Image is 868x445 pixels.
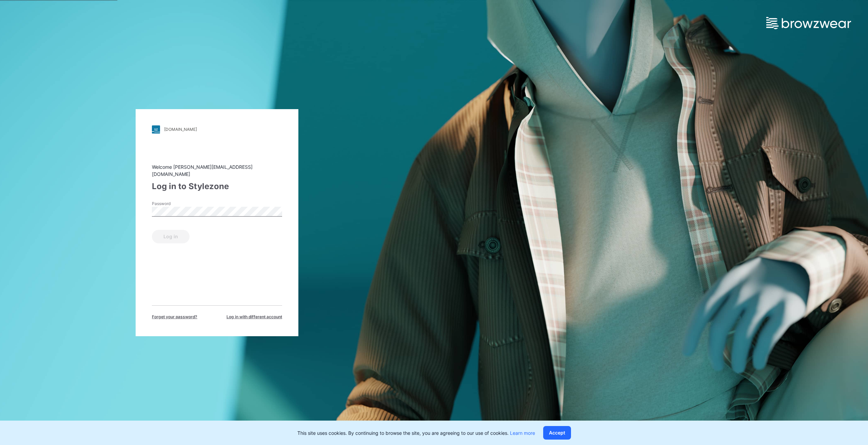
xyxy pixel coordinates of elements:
button: Accept [543,426,571,440]
img: stylezone-logo.562084cfcfab977791bfbf7441f1a819.svg [152,125,160,134]
a: Learn more [510,430,535,436]
div: Log in to Stylezone [152,180,282,193]
div: Welcome [PERSON_NAME][EMAIL_ADDRESS][DOMAIN_NAME] [152,163,282,178]
p: This site uses cookies. By continuing to browse the site, you are agreeing to our use of cookies. [297,429,535,437]
span: Forget your password? [152,314,197,320]
img: browzwear-logo.e42bd6dac1945053ebaf764b6aa21510.svg [766,17,851,29]
span: Log in with different account [226,314,282,320]
div: [DOMAIN_NAME] [164,127,197,132]
a: [DOMAIN_NAME] [152,125,282,134]
label: Password [152,201,199,207]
